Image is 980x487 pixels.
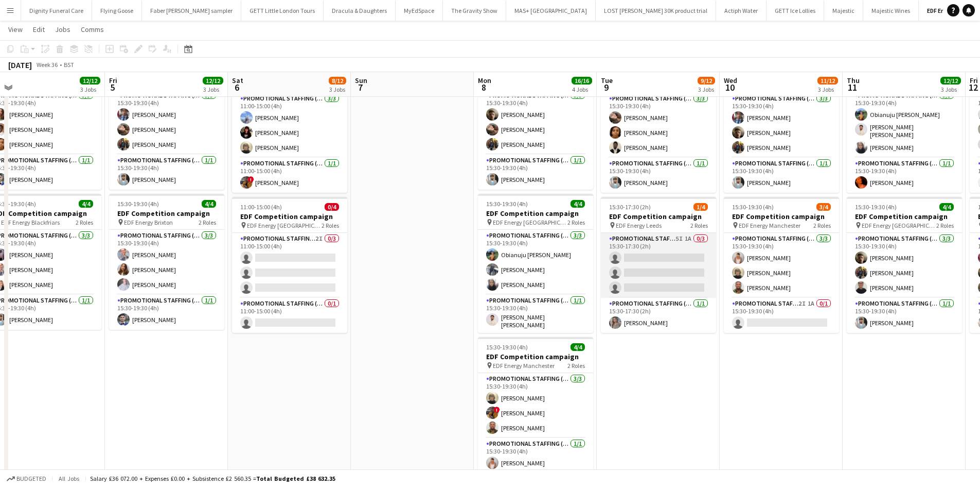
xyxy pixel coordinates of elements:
[724,298,839,333] app-card-role: Promotional Staffing (Team Leader)2I1A0/115:30-19:30 (4h)
[478,373,593,438] app-card-role: Promotional Staffing (Flyering Staff)3/315:30-19:30 (4h)[PERSON_NAME]![PERSON_NAME][PERSON_NAME]
[324,1,396,21] button: Dracula & Daughters
[256,475,335,482] span: Total Budgeted £38 632.35
[92,1,142,21] button: Flying Goose
[478,76,491,85] span: Mon
[493,362,555,370] span: EDF Energy Manchester
[232,57,347,193] div: 11:00-15:00 (4h)4/4EDF Competition campaign EDF Energy Manchester2 RolesPromotional Staffing (Fly...
[601,57,716,193] div: 15:30-19:30 (4h)4/4EDF Competition campaign EDF Energy [GEOGRAPHIC_DATA]2 RolesPromotional Staffi...
[824,1,863,21] button: Majestic
[847,212,962,221] h3: EDF Competition campaign
[109,155,224,190] app-card-role: Promotional Staffing (Team Leader)1/115:30-19:30 (4h)[PERSON_NAME]
[813,222,831,229] span: 2 Roles
[247,222,322,229] span: EDF Energy [GEOGRAPHIC_DATA]
[724,212,839,221] h3: EDF Competition campaign
[572,86,592,93] div: 4 Jobs
[478,90,593,155] app-card-role: Promotional Staffing (Flyering Staff)3/315:30-19:30 (4h)[PERSON_NAME][PERSON_NAME][PERSON_NAME]
[142,1,241,21] button: Faber [PERSON_NAME] sampler
[693,203,708,211] span: 1/4
[596,1,716,21] button: LOST [PERSON_NAME] 30K product trial
[493,219,567,226] span: EDF Energy [GEOGRAPHIC_DATA]
[698,77,715,85] span: 9/12
[232,233,347,298] app-card-role: Promotional Staffing (Flyering Staff)2I0/311:00-15:00 (4h)
[862,222,936,229] span: EDF Energy [GEOGRAPHIC_DATA]
[202,200,216,208] span: 4/4
[109,90,224,155] app-card-role: Promotional Staffing (Flyering Staff)3/315:30-19:30 (4h)[PERSON_NAME][PERSON_NAME][PERSON_NAME]
[698,86,715,93] div: 3 Jobs
[847,298,962,333] app-card-role: Promotional Staffing (Team Leader)1/115:30-19:30 (4h)[PERSON_NAME]
[601,298,716,333] app-card-role: Promotional Staffing (Team Leader)1/115:30-17:30 (2h)[PERSON_NAME]
[486,343,528,351] span: 15:30-19:30 (4h)
[109,54,224,190] div: 15:30-19:30 (4h)4/4EDF Competition campaign EDF Energy Bayswater2 RolesPromotional Staffing (Flye...
[232,158,347,193] app-card-role: Promotional Staffing (Team Leader)1/111:00-15:00 (4h)![PERSON_NAME]
[571,200,585,208] span: 4/4
[845,81,860,93] span: 11
[396,1,443,21] button: MyEdSpace
[57,475,81,482] span: All jobs
[124,219,173,226] span: EDF Energy Brixton
[968,81,978,93] span: 12
[76,219,93,226] span: 2 Roles
[919,1,966,21] button: EDF Energy
[970,76,978,85] span: Fri
[203,86,223,93] div: 3 Jobs
[4,23,27,36] a: View
[724,197,839,333] app-job-card: 15:30-19:30 (4h)3/4EDF Competition campaign EDF Energy Manchester2 RolesPromotional Staffing (Fly...
[77,23,108,36] a: Comms
[34,61,60,69] span: Week 36
[601,93,716,158] app-card-role: Promotional Staffing (Flyering Staff)3/315:30-19:30 (4h)[PERSON_NAME][PERSON_NAME][PERSON_NAME]
[329,86,346,93] div: 3 Jobs
[767,1,824,21] button: GETT Ice Lollies
[478,438,593,473] app-card-role: Promotional Staffing (Team Leader)1/115:30-19:30 (4h)[PERSON_NAME]
[716,1,767,21] button: Actiph Water
[355,76,367,85] span: Sun
[443,1,506,21] button: The Gravity Show
[847,54,962,193] div: 15:30-19:30 (4h)4/4EDF Competition campaign EDF Energy [GEOGRAPHIC_DATA]2 RolesPromotional Staffi...
[939,203,954,211] span: 4/4
[232,93,347,158] app-card-role: Promotional Staffing (Flyering Staff)3/311:00-15:00 (4h)[PERSON_NAME][PERSON_NAME][PERSON_NAME]
[108,81,117,93] span: 5
[847,233,962,298] app-card-role: Promotional Staffing (Flyering Staff)3/315:30-19:30 (4h)[PERSON_NAME][PERSON_NAME][PERSON_NAME]
[609,203,651,211] span: 15:30-17:30 (2h)
[601,233,716,298] app-card-role: Promotional Staffing (Flyering Staff)5I1A0/315:30-17:30 (2h)
[232,197,347,333] app-job-card: 11:00-15:00 (4h)0/4EDF Competition campaign EDF Energy [GEOGRAPHIC_DATA]2 RolesPromotional Staffi...
[33,25,45,34] span: Edit
[724,76,737,85] span: Wed
[79,200,93,208] span: 4/4
[478,295,593,333] app-card-role: Promotional Staffing (Team Leader)1/115:30-19:30 (4h)[PERSON_NAME] [PERSON_NAME]
[690,222,708,229] span: 2 Roles
[29,23,49,36] a: Edit
[51,23,75,36] a: Jobs
[55,25,70,34] span: Jobs
[601,197,716,333] app-job-card: 15:30-17:30 (2h)1/4EDF Competition campaign EDF Energy Leeds2 RolesPromotional Staffing (Flyering...
[478,194,593,333] div: 15:30-19:30 (4h)4/4EDF Competition campaign EDF Energy [GEOGRAPHIC_DATA]2 RolesPromotional Staffi...
[572,77,592,85] span: 16/16
[478,54,593,190] app-job-card: 15:30-19:30 (4h)4/4EDF Competition campaign EDF Energy Aldgate2 RolesPromotional Staffing (Flyeri...
[117,200,159,208] span: 15:30-19:30 (4h)
[817,77,838,85] span: 11/12
[478,337,593,473] div: 15:30-19:30 (4h)4/4EDF Competition campaign EDF Energy Manchester2 RolesPromotional Staffing (Fly...
[847,197,962,333] app-job-card: 15:30-19:30 (4h)4/4EDF Competition campaign EDF Energy [GEOGRAPHIC_DATA]2 RolesPromotional Staffi...
[724,158,839,193] app-card-role: Promotional Staffing (Team Leader)1/115:30-19:30 (4h)[PERSON_NAME]
[940,77,961,85] span: 12/12
[506,1,596,21] button: MAS+ [GEOGRAPHIC_DATA]
[241,1,324,21] button: GETT Little London Tours
[847,76,860,85] span: Thu
[478,230,593,295] app-card-role: Promotional Staffing (Flyering Staff)3/315:30-19:30 (4h)Obianuju [PERSON_NAME][PERSON_NAME][PERSO...
[567,362,585,370] span: 2 Roles
[724,93,839,158] app-card-role: Promotional Staffing (Flyering Staff)3/315:30-19:30 (4h)[PERSON_NAME][PERSON_NAME][PERSON_NAME]
[601,158,716,193] app-card-role: Promotional Staffing (Team Leader)1/115:30-19:30 (4h)[PERSON_NAME]
[816,203,831,211] span: 3/4
[847,158,962,193] app-card-role: Promotional Staffing (Team Leader)1/115:30-19:30 (4h)[PERSON_NAME]
[109,209,224,218] h3: EDF Competition campaign
[80,77,100,85] span: 12/12
[203,77,223,85] span: 12/12
[478,209,593,218] h3: EDF Competition campaign
[494,407,500,413] span: !
[248,176,254,182] span: !
[80,86,100,93] div: 3 Jobs
[847,90,962,158] app-card-role: Promotional Staffing (Flyering Staff)3/315:30-19:30 (4h)Obianuju [PERSON_NAME][PERSON_NAME] [PERS...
